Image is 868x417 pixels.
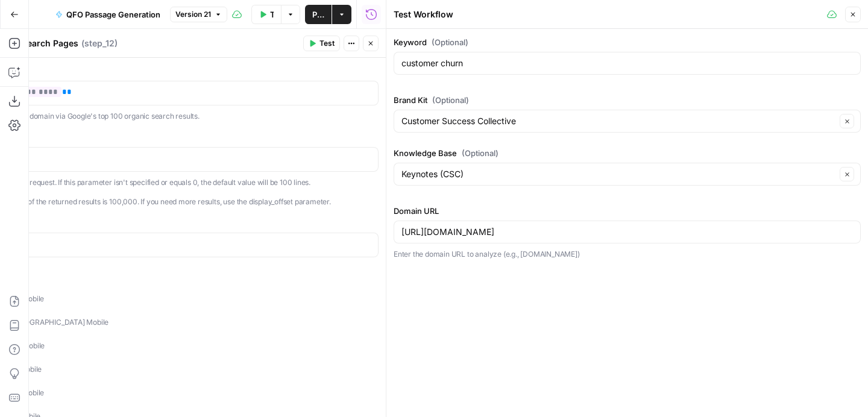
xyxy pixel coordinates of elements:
button: Publish [305,5,332,24]
label: Brand Kit [394,94,861,106]
label: Knowledge Base [394,147,861,159]
p: Enter the domain URL to analyze (e.g., [DOMAIN_NAME]) [394,248,861,260]
button: Test Data [251,5,281,24]
span: (Optional) [432,94,469,106]
label: Domain URL [394,205,861,217]
input: example.com [401,226,853,238]
span: Version 21 [175,9,211,20]
input: Keynotes (CSC) [401,168,836,180]
input: Customer Success Collective [401,115,836,127]
span: Publish [312,8,324,20]
span: (Optional) [432,36,468,48]
button: QFO Passage Generation [48,5,168,24]
span: ( step_12 ) [81,37,118,49]
span: QFO Passage Generation [66,8,160,20]
span: (Optional) [462,147,498,159]
span: Test Data [270,8,274,20]
span: Test [319,38,335,49]
button: Version 21 [170,7,227,22]
label: Keyword [394,36,861,48]
button: Test [303,36,340,51]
